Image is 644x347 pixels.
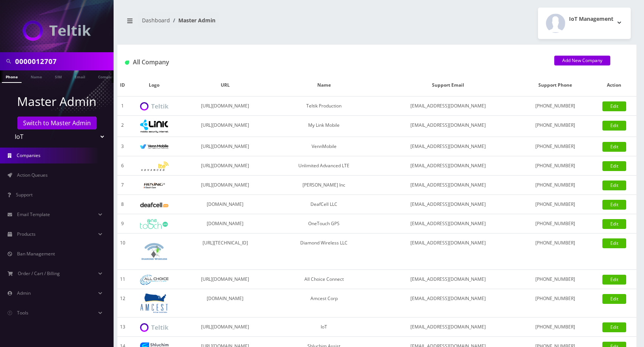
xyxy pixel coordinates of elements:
td: [URL][DOMAIN_NAME] [181,96,270,116]
th: Support Phone [518,74,592,96]
a: Edit [602,161,626,171]
input: Search in Company [15,54,112,68]
th: Support Email [378,74,518,96]
td: [URL][TECHNICAL_ID] [181,233,270,270]
td: [URL][DOMAIN_NAME] [181,116,270,137]
a: Dashboard [142,17,170,24]
a: Edit [602,238,626,248]
td: [EMAIL_ADDRESS][DOMAIN_NAME] [378,137,518,156]
li: Master Admin [170,16,215,24]
td: [EMAIL_ADDRESS][DOMAIN_NAME] [378,156,518,176]
span: Order / Cart / Billing [18,270,60,277]
td: [PHONE_NUMBER] [518,116,592,137]
td: [PHONE_NUMBER] [518,137,592,156]
td: [EMAIL_ADDRESS][DOMAIN_NAME] [378,317,518,337]
img: My Link Mobile [140,120,168,133]
button: IoT Management [538,8,631,39]
a: Edit [602,275,626,285]
td: [URL][DOMAIN_NAME] [181,137,270,156]
td: 7 [117,176,128,195]
td: DeafCell LLC [270,195,378,214]
td: Teltik Production [270,96,378,116]
td: [DOMAIN_NAME] [181,289,270,317]
td: 8 [117,195,128,214]
th: Name [270,74,378,96]
td: Unlimited Advanced LTE [270,156,378,176]
td: 13 [117,317,128,337]
img: DeafCell LLC [140,202,168,207]
h1: All Company [125,59,543,66]
span: Admin [17,290,31,296]
img: IoT [140,323,168,332]
td: [PERSON_NAME] Inc [270,176,378,195]
td: 9 [117,214,128,233]
th: Action [592,74,636,96]
nav: breadcrumb [123,12,371,34]
a: Edit [602,219,626,229]
td: 3 [117,137,128,156]
a: Add New Company [554,56,610,65]
a: Phone [2,70,22,83]
span: Products [17,231,36,237]
th: URL [181,74,270,96]
h2: IoT Management [569,16,613,22]
td: 6 [117,156,128,176]
img: Teltik Production [140,102,168,111]
td: [PHONE_NUMBER] [518,195,592,214]
th: ID [117,74,128,96]
a: SIM [51,70,65,82]
td: [URL][DOMAIN_NAME] [181,317,270,337]
td: [EMAIL_ADDRESS][DOMAIN_NAME] [378,96,518,116]
a: Switch to Master Admin [17,117,97,129]
img: VennMobile [140,144,168,149]
a: Edit [602,200,626,210]
td: [DOMAIN_NAME] [181,195,270,214]
span: Tools [17,310,28,316]
span: Email Template [17,211,50,218]
a: Edit [602,142,626,152]
td: [EMAIL_ADDRESS][DOMAIN_NAME] [378,116,518,137]
td: [PHONE_NUMBER] [518,156,592,176]
td: 11 [117,270,128,289]
img: All Choice Connect [140,275,168,285]
td: [EMAIL_ADDRESS][DOMAIN_NAME] [378,289,518,317]
td: [DOMAIN_NAME] [181,214,270,233]
td: [EMAIL_ADDRESS][DOMAIN_NAME] [378,233,518,270]
td: VennMobile [270,137,378,156]
td: [URL][DOMAIN_NAME] [181,156,270,176]
td: [URL][DOMAIN_NAME] [181,176,270,195]
a: Edit [602,294,626,304]
td: [PHONE_NUMBER] [518,96,592,116]
td: [EMAIL_ADDRESS][DOMAIN_NAME] [378,270,518,289]
a: Company [94,70,120,82]
td: My Link Mobile [270,116,378,137]
td: [URL][DOMAIN_NAME] [181,270,270,289]
img: Amcest Corp [140,293,168,313]
img: Unlimited Advanced LTE [140,162,168,171]
span: Action Queues [17,172,48,178]
img: All Company [125,61,129,65]
td: 2 [117,116,128,137]
td: Diamond Wireless LLC [270,233,378,270]
td: [PHONE_NUMBER] [518,233,592,270]
td: IoT [270,317,378,337]
span: Support [16,191,33,198]
a: Edit [602,101,626,111]
a: Edit [602,121,626,131]
td: Amcest Corp [270,289,378,317]
td: [PHONE_NUMBER] [518,289,592,317]
span: Companies [17,152,41,159]
a: Email [71,70,89,82]
span: Ban Management [17,251,55,257]
img: Rexing Inc [140,182,168,189]
img: IoT [23,20,91,41]
td: [PHONE_NUMBER] [518,270,592,289]
th: Logo [128,74,180,96]
a: Edit [602,322,626,332]
td: 12 [117,289,128,317]
img: Diamond Wireless LLC [140,237,168,266]
td: [PHONE_NUMBER] [518,214,592,233]
img: OneTouch GPS [140,219,168,229]
td: [EMAIL_ADDRESS][DOMAIN_NAME] [378,214,518,233]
